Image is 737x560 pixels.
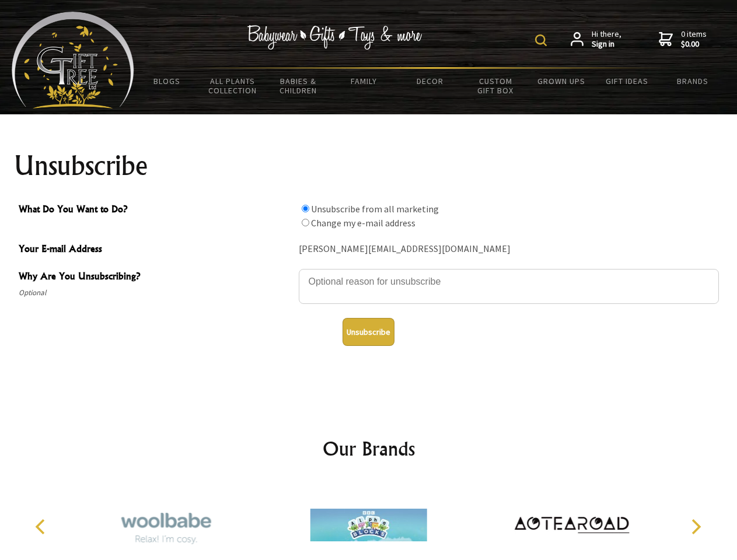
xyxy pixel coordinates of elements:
span: Why Are You Unsubscribing? [19,269,293,286]
a: BLOGS [134,69,200,93]
button: Unsubscribe [343,318,394,346]
strong: Sign in [592,39,621,50]
a: Family [331,69,397,93]
textarea: Why Are You Unsubscribing? [299,269,719,304]
span: 0 items [681,29,707,50]
strong: $0.00 [681,39,707,50]
a: Grown Ups [528,69,594,93]
div: [PERSON_NAME][EMAIL_ADDRESS][DOMAIN_NAME] [299,240,719,258]
img: Babywear - Gifts - Toys & more [247,25,422,50]
img: product search [535,34,547,46]
a: Babies & Children [266,69,331,103]
a: Brands [660,69,726,93]
input: What Do You Want to Do? [302,219,309,226]
input: What Do You Want to Do? [302,205,309,212]
span: What Do You Want to Do? [19,202,293,219]
span: Your E-mail Address [19,242,293,258]
label: Change my e-mail address [311,217,415,229]
img: Babyware - Gifts - Toys and more... [12,12,134,108]
h2: Our Brands [23,435,714,463]
span: Optional [19,286,293,300]
button: Previous [29,514,55,540]
a: Gift Ideas [594,69,660,93]
a: 0 items$0.00 [659,29,707,50]
a: All Plants Collection [200,69,266,103]
label: Unsubscribe from all marketing [311,203,439,215]
a: Hi there,Sign in [571,29,621,50]
a: Custom Gift Box [463,69,529,103]
span: Hi there, [592,29,621,50]
h1: Unsubscribe [14,152,724,180]
button: Next [683,514,708,540]
a: Decor [397,69,463,93]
